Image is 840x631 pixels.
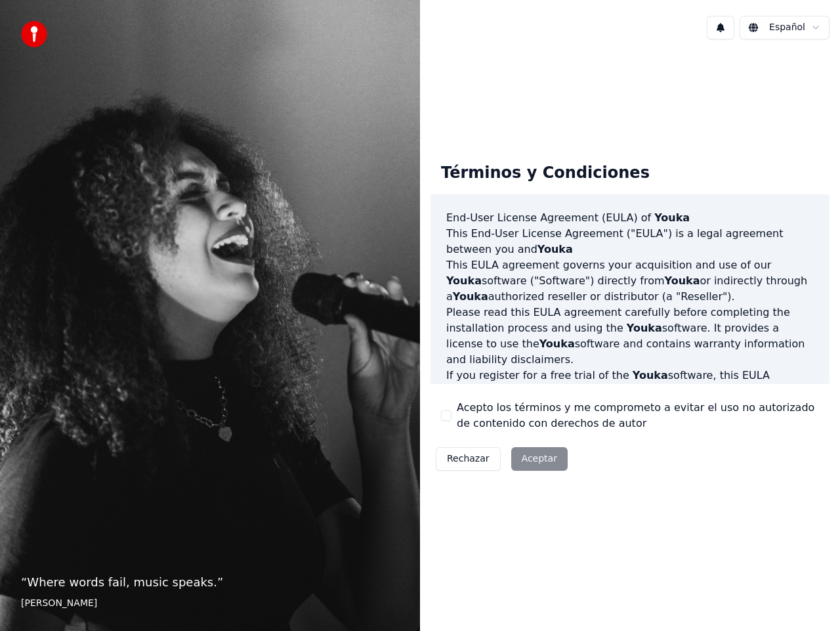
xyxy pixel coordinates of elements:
p: If you register for a free trial of the software, this EULA agreement will also govern that trial... [446,368,814,446]
span: Youka [665,274,700,287]
div: Términos y Condiciones [430,152,660,194]
label: Acepto los términos y me comprometo a evitar el uso no autorizado de contenido con derechos de autor [457,400,819,431]
span: Youka [539,337,575,350]
button: Rechazar [436,447,501,471]
span: Youka [537,243,573,255]
span: Youka [654,211,690,224]
p: “ Where words fail, music speaks. ” [21,573,399,592]
span: Youka [446,274,482,287]
p: This End-User License Agreement ("EULA") is a legal agreement between you and [446,226,814,257]
footer: [PERSON_NAME] [21,597,399,610]
h3: End-User License Agreement (EULA) of [446,210,814,226]
p: This EULA agreement governs your acquisition and use of our software ("Software") directly from o... [446,257,814,305]
p: Please read this EULA agreement carefully before completing the installation process and using th... [446,305,814,368]
span: Youka [633,369,668,381]
span: Youka [627,322,662,334]
span: Youka [453,290,488,303]
img: youka [21,21,47,47]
